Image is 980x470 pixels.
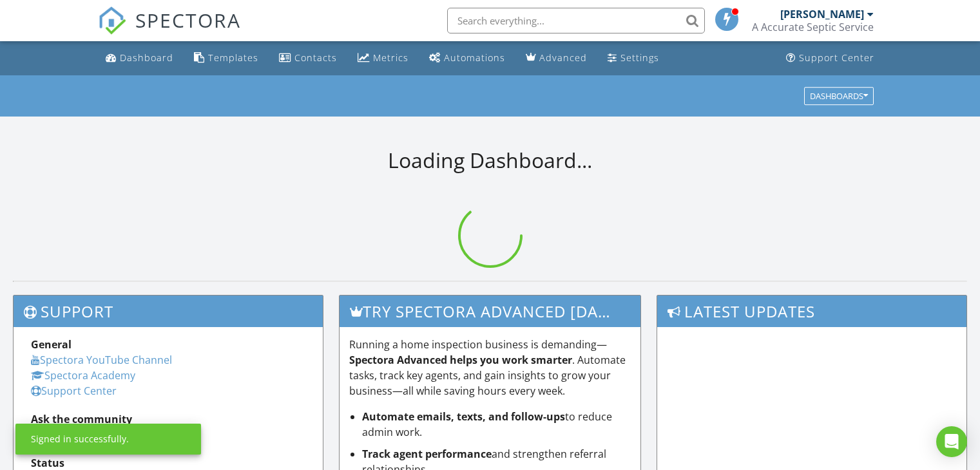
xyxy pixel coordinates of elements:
[14,296,323,327] h3: Support
[340,296,641,327] h3: Try spectora advanced [DATE]
[31,353,172,367] a: Spectora YouTube Channel
[349,353,572,367] strong: Spectora Advanced helps you work smarter
[101,46,178,70] a: Dashboard
[274,46,342,70] a: Contacts
[447,8,705,33] input: Search everything...
[657,296,966,327] h3: Latest Updates
[936,426,967,457] div: Open Intercom Messenger
[31,368,135,382] a: Spectora Academy
[294,52,337,64] div: Contacts
[620,52,659,64] div: Settings
[752,21,874,33] div: A Accurate Septic Service
[208,52,258,64] div: Templates
[444,52,505,64] div: Automations
[31,433,129,446] div: Signed in successfully.
[31,411,305,427] div: Ask the community
[98,6,126,35] img: The Best Home Inspection Software - Spectora
[189,46,264,70] a: Templates
[98,17,241,44] a: SPECTORA
[362,409,565,424] strong: Automate emails, texts, and follow-ups
[31,384,117,398] a: Support Center
[810,91,868,100] div: Dashboards
[780,8,864,21] div: [PERSON_NAME]
[424,46,510,70] a: Automations (Basic)
[362,447,492,461] strong: Track agent performance
[799,52,874,64] div: Support Center
[521,46,592,70] a: Advanced
[781,46,879,70] a: Support Center
[352,46,414,70] a: Metrics
[539,52,587,64] div: Advanced
[602,46,664,70] a: Settings
[349,337,631,399] p: Running a home inspection business is demanding— . Automate tasks, track key agents, and gain ins...
[135,6,241,33] span: SPECTORA
[120,52,173,64] div: Dashboard
[31,337,72,352] strong: General
[362,409,631,440] li: to reduce admin work.
[804,87,874,105] button: Dashboards
[373,52,408,64] div: Metrics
